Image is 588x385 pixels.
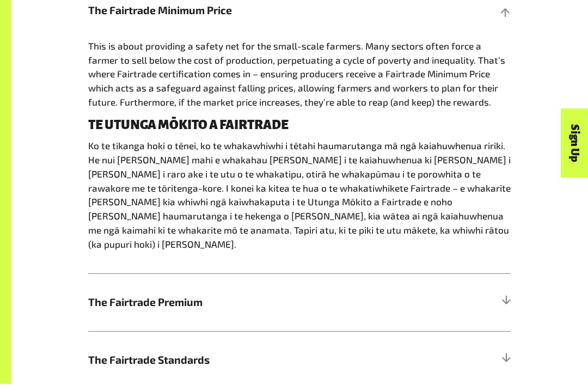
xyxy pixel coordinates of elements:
[88,3,405,19] span: The Fairtrade Minimum Price
[88,353,405,369] span: The Fairtrade Standards
[88,140,511,252] p: Ko te tikanga hoki o tēnei, ko te whakawhiwhi i tētahi haumarutanga mā ngā kaiahuwhenua ririki. H...
[88,295,405,311] span: The Fairtrade Premium
[88,41,505,108] span: This is about providing a safety net for the small-scale farmers. Many sectors often force a farm...
[88,119,511,133] h4: TE UTUNGA MŌKITO A FAIRTRADE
